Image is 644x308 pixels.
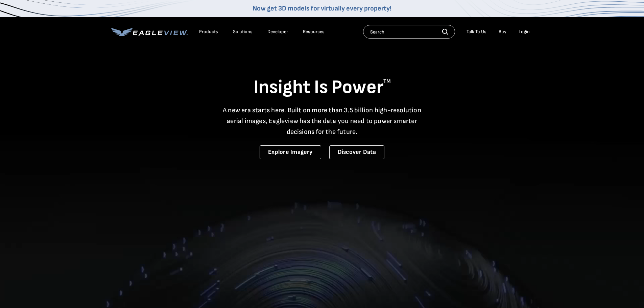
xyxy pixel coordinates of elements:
sup: TM [383,78,391,85]
a: Developer [267,29,288,35]
h1: Insight Is Power [111,76,533,99]
div: Solutions [233,29,253,35]
div: Talk To Us [467,29,486,35]
p: A new era starts here. Built on more than 3.5 billion high-resolution aerial images, Eagleview ha... [219,105,426,137]
a: Explore Imagery [260,145,321,159]
a: Discover Data [329,145,384,159]
a: Buy [499,29,506,35]
input: Search [363,25,455,39]
a: Now get 3D models for virtually every property! [253,4,391,13]
div: Login [519,29,530,35]
div: Products [199,29,218,35]
div: Resources [303,29,325,35]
